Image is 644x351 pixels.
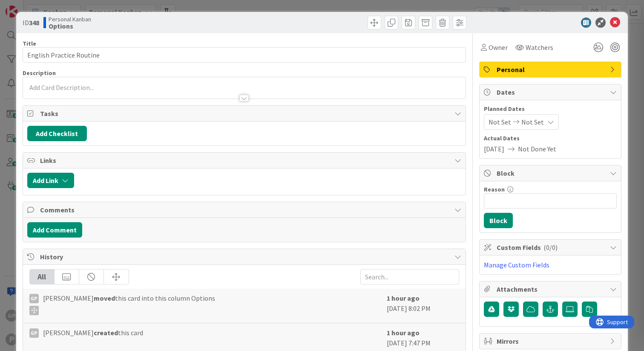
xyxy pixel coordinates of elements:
span: ( 0/0 ) [543,243,558,252]
a: Manage Custom Fields [484,261,549,269]
label: Title [23,40,36,47]
button: Add Comment [27,222,82,238]
b: 1 hour ago [387,294,420,302]
span: Support [18,1,39,12]
label: Reason [484,186,505,193]
span: Personal Kanban [49,16,91,23]
b: moved [94,294,115,302]
button: Add Link [27,173,74,188]
span: Owner [489,42,508,52]
span: Comments [40,205,450,215]
b: Options [49,23,91,29]
div: [DATE] 7:47 PM [387,328,459,348]
span: Watchers [526,42,553,52]
span: Links [40,155,450,165]
span: Planned Dates [484,104,617,113]
span: History [40,252,450,262]
span: [DATE] [484,144,504,154]
span: Custom Fields [497,242,606,252]
span: [PERSON_NAME] this card into this column Options [43,293,215,315]
input: type card name here... [23,47,466,63]
span: Block [497,168,606,178]
span: Mirrors [497,336,606,346]
div: All [30,270,55,284]
span: Personal [497,64,606,75]
span: Actual Dates [484,134,617,143]
b: 348 [29,18,39,27]
div: [DATE] 8:02 PM [387,293,459,319]
span: [PERSON_NAME] this card [43,328,143,338]
span: Not Set [489,117,511,127]
div: GP [29,328,39,338]
b: created [94,328,118,337]
span: Dates [497,87,606,97]
span: Description [23,69,56,77]
button: Add Checklist [27,126,87,141]
span: Not Done Yet [518,144,556,154]
span: Attachments [497,284,606,294]
span: Tasks [40,108,450,119]
input: Search... [360,269,459,284]
b: 1 hour ago [387,328,420,337]
span: ID [23,17,39,28]
span: Not Set [521,117,544,127]
button: Block [484,213,513,228]
div: GP [29,294,39,303]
